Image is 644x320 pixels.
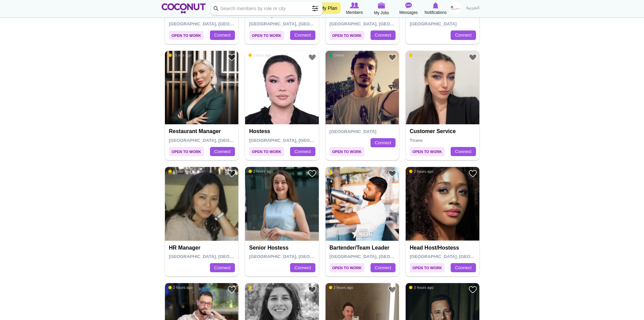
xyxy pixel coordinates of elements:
[410,254,506,259] span: [GEOGRAPHIC_DATA], [GEOGRAPHIC_DATA]
[378,2,385,8] img: My Jobs
[169,147,204,156] span: Open to Work
[169,31,204,40] span: Open to Work
[169,21,265,26] span: [GEOGRAPHIC_DATA], [GEOGRAPHIC_DATA]
[169,245,236,251] h4: HR Manager
[410,138,423,143] span: Tirane
[451,147,476,156] a: Connect
[308,53,316,62] a: Add to Favourites
[422,2,449,16] a: Notifications Notifications
[374,9,389,16] span: My Jobs
[228,285,236,294] a: Add to Favourites
[249,147,284,156] span: Open to Work
[249,138,345,143] span: [GEOGRAPHIC_DATA], [GEOGRAPHIC_DATA]
[410,128,477,134] h4: Customer Service
[410,147,445,156] span: Open to Work
[329,53,344,58] span: Online
[210,263,235,273] a: Connect
[469,53,477,62] a: Add to Favourites
[399,9,418,16] span: Messages
[368,2,395,16] a: My Jobs My Jobs
[228,53,236,62] a: Add to Favourites
[388,285,397,294] a: Add to Favourites
[371,138,396,148] a: Connect
[409,169,433,174] span: 2 hours ago
[371,30,396,40] a: Connect
[210,147,235,156] a: Connect
[410,245,477,251] h4: Head Host/Hostess
[248,53,271,58] span: 1 hour ago
[249,254,345,259] span: [GEOGRAPHIC_DATA], [GEOGRAPHIC_DATA]
[249,31,284,40] span: Open to Work
[330,254,426,259] span: [GEOGRAPHIC_DATA], [GEOGRAPHIC_DATA]
[433,2,438,8] img: Notifications
[410,263,445,272] span: Open to Work
[168,169,191,174] span: 1 hour ago
[469,169,477,178] a: Add to Favourites
[409,53,432,58] span: 1 hour ago
[290,147,315,156] a: Connect
[290,263,315,273] a: Connect
[451,30,476,40] a: Connect
[210,30,235,40] a: Connect
[330,263,364,272] span: Open to Work
[341,2,368,16] a: Browse Members Members
[290,30,315,40] a: Connect
[405,2,412,8] img: Messages
[388,53,397,62] a: Add to Favourites
[463,2,483,15] a: العربية
[330,31,364,40] span: Open to Work
[317,2,341,14] a: My Plan
[469,285,477,294] a: Add to Favourites
[330,129,377,134] span: [GEOGRAPHIC_DATA]
[248,285,273,290] span: 2 hours ago
[388,169,397,178] a: Add to Favourites
[409,285,433,290] span: 3 hours ago
[169,138,265,143] span: [GEOGRAPHIC_DATA], [GEOGRAPHIC_DATA]
[308,285,316,294] a: Add to Favourites
[162,3,206,14] img: Home
[410,21,457,26] span: [GEOGRAPHIC_DATA]
[330,147,364,156] span: Open to Work
[451,263,476,273] a: Connect
[168,285,193,290] span: 2 hours ago
[308,169,316,178] a: Add to Favourites
[249,128,316,134] h4: Hostess
[425,9,447,16] span: Notifications
[330,245,397,251] h4: Bartender/Team Leader
[346,9,363,16] span: Members
[249,245,316,251] h4: Senior hostess
[169,128,236,134] h4: Restaurant Manager
[330,21,426,26] span: [GEOGRAPHIC_DATA], [GEOGRAPHIC_DATA]
[249,21,345,26] span: [GEOGRAPHIC_DATA], [GEOGRAPHIC_DATA]
[228,169,236,178] a: Add to Favourites
[329,169,353,174] span: 2 hours ago
[395,2,422,16] a: Messages Messages
[371,263,396,273] a: Connect
[248,169,273,174] span: 2 hours ago
[329,285,353,290] span: 2 hours ago
[211,2,323,15] input: Search members by role or city
[168,53,191,58] span: 15 min ago
[350,2,359,8] img: Browse Members
[169,254,265,259] span: [GEOGRAPHIC_DATA], [GEOGRAPHIC_DATA]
